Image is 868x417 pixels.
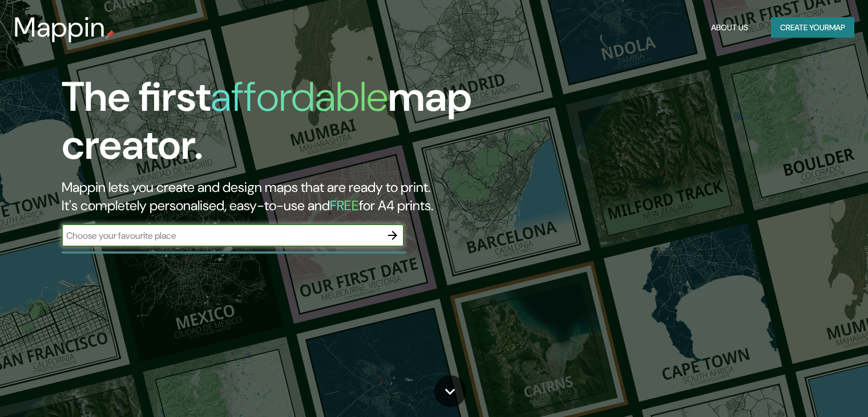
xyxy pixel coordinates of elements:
h5: FREE [330,197,359,214]
button: About Us [706,17,753,38]
h1: The first map creator. [62,73,496,178]
h3: Mappin [14,11,106,43]
img: mappin-pin [106,30,115,39]
h1: affordable [211,70,388,123]
h2: Mappin lets you create and design maps that are ready to print. It's completely personalised, eas... [62,178,496,215]
input: Choose your favourite place [62,229,381,242]
button: Create yourmap [771,17,854,38]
